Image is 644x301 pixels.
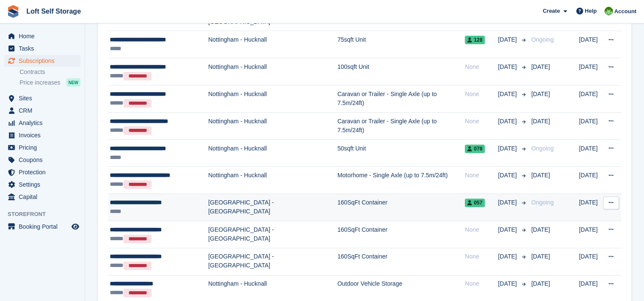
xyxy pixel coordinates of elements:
[19,142,70,153] span: Pricing
[465,279,498,288] div: None
[4,92,80,104] a: menu
[531,145,554,152] span: Ongoing
[498,198,518,207] span: [DATE]
[579,58,603,85] td: [DATE]
[338,58,465,85] td: 100sqft Unit
[208,167,337,194] td: Nottingham - Hucknall
[208,194,337,221] td: [GEOGRAPHIC_DATA] - [GEOGRAPHIC_DATA]
[66,78,80,87] div: NEW
[208,139,337,167] td: Nottingham - Hucknall
[338,221,465,248] td: 160SqFt Container
[465,36,485,44] span: 128
[579,194,603,221] td: [DATE]
[4,129,80,141] a: menu
[531,280,550,287] span: [DATE]
[19,30,70,42] span: Home
[4,30,80,42] a: menu
[531,36,554,43] span: Ongoing
[208,31,337,58] td: Nottingham - Hucknall
[498,279,518,288] span: [DATE]
[465,225,498,234] div: None
[465,171,498,180] div: None
[579,112,603,139] td: [DATE]
[338,112,465,139] td: Caravan or Trailer - Single Axle (up to 7.5m/24ft)
[4,105,80,116] a: menu
[19,221,70,233] span: Booking Portal
[19,154,70,166] span: Coupons
[19,129,70,141] span: Invoices
[531,253,550,260] span: [DATE]
[604,7,613,15] img: James Johnson
[579,167,603,194] td: [DATE]
[338,194,465,221] td: 160SqFt Container
[465,117,498,126] div: None
[208,58,337,85] td: Nottingham - Hucknall
[4,142,80,153] a: menu
[20,68,80,76] a: Contracts
[4,43,80,54] a: menu
[531,63,550,70] span: [DATE]
[4,221,80,233] a: menu
[531,172,550,179] span: [DATE]
[4,117,80,129] a: menu
[543,7,560,15] span: Create
[465,62,498,71] div: None
[19,166,70,178] span: Protection
[338,139,465,167] td: 50sqft Unit
[531,91,550,97] span: [DATE]
[614,7,636,16] span: Account
[338,248,465,275] td: 160SqFt Container
[338,85,465,112] td: Caravan or Trailer - Single Axle (up to 7.5m/24ft)
[465,252,498,261] div: None
[579,31,603,58] td: [DATE]
[7,5,20,18] img: stora-icon-8386f47178a22dfd0bd8f6a31ec36ba5ce8667c1dd55bd0f319d3a0aa187defe.svg
[465,90,498,99] div: None
[208,112,337,139] td: Nottingham - Hucknall
[338,31,465,58] td: 75sqft Unit
[498,90,518,99] span: [DATE]
[4,191,80,203] a: menu
[70,221,80,232] a: Preview store
[4,55,80,67] a: menu
[4,154,80,166] a: menu
[498,171,518,180] span: [DATE]
[19,43,70,54] span: Tasks
[19,105,70,116] span: CRM
[579,248,603,275] td: [DATE]
[19,179,70,190] span: Settings
[208,248,337,275] td: [GEOGRAPHIC_DATA] - [GEOGRAPHIC_DATA]
[498,62,518,71] span: [DATE]
[498,35,518,44] span: [DATE]
[579,85,603,112] td: [DATE]
[465,145,485,153] span: 078
[20,79,60,87] span: Price increases
[8,210,85,219] span: Storefront
[338,167,465,194] td: Motorhome - Single Axle (up to 7.5m/24ft)
[498,252,518,261] span: [DATE]
[498,144,518,153] span: [DATE]
[498,117,518,126] span: [DATE]
[19,191,70,203] span: Capital
[20,78,80,87] a: Price increases NEW
[531,118,550,125] span: [DATE]
[19,55,70,67] span: Subscriptions
[498,225,518,234] span: [DATE]
[531,226,550,233] span: [DATE]
[4,166,80,178] a: menu
[208,221,337,248] td: [GEOGRAPHIC_DATA] - [GEOGRAPHIC_DATA]
[579,221,603,248] td: [DATE]
[531,199,554,206] span: Ongoing
[579,139,603,167] td: [DATE]
[4,179,80,190] a: menu
[23,4,84,18] a: Loft Self Storage
[19,117,70,129] span: Analytics
[208,85,337,112] td: Nottingham - Hucknall
[465,199,485,207] span: 057
[585,7,597,15] span: Help
[19,92,70,104] span: Sites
